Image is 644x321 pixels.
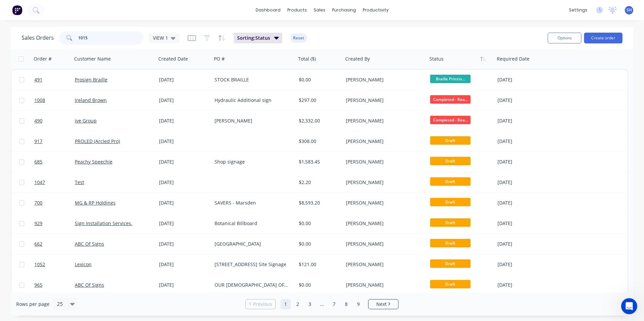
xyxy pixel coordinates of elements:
[346,200,421,206] div: [PERSON_NAME]
[310,5,329,15] div: sales
[497,97,551,104] div: [DATE]
[430,136,471,145] span: Draft
[12,5,22,15] img: Factory
[159,138,209,145] div: [DATE]
[75,158,112,165] a: Peachy Speechie
[346,179,421,186] div: [PERSON_NAME]
[34,56,52,62] div: Order #
[243,299,401,309] ul: Pagination
[497,117,551,124] div: [DATE]
[566,5,591,15] div: settings
[430,177,471,186] span: Draft
[159,97,209,104] div: [DATE]
[159,117,209,124] div: [DATE]
[159,158,209,165] div: [DATE]
[75,117,97,124] a: ive Group
[497,282,551,288] div: [DATE]
[22,35,54,41] h1: Sales Orders
[299,220,339,227] div: $0.00
[376,301,387,308] span: Next
[34,117,42,124] span: 490
[430,116,471,124] span: Completed - Rea...
[246,301,276,308] a: Previous page
[317,299,327,309] a: Jump forward
[299,241,339,247] div: $0.00
[75,241,104,247] a: ABC Of Signs
[34,152,75,172] a: 685
[215,261,289,268] div: [STREET_ADDRESS] Site Signage
[6,206,129,218] textarea: Message…
[299,76,339,83] div: $0.00
[5,39,87,60] div: Hi [PERSON_NAME].What would you like to know?
[11,49,81,56] div: What would you like to know?
[215,97,289,104] div: Hydraulic Additional sign
[345,56,370,62] div: Created By
[215,158,289,165] div: Shop signage
[34,90,75,110] a: 1008
[34,179,45,186] span: 1047
[34,158,42,165] span: 685
[299,117,339,124] div: $2,332.00
[32,220,37,226] button: Upload attachment
[11,148,45,152] div: Maricar • 1h ago
[75,200,116,206] a: MG & RP Holdings
[497,200,551,206] div: [DATE]
[299,200,339,206] div: $8,593.20
[346,138,421,145] div: [PERSON_NAME]
[34,213,75,234] a: 929
[34,234,75,254] a: 662
[75,282,104,288] a: ABC Of Signs
[299,97,339,104] div: $297.00
[299,282,339,288] div: $0.00
[34,220,42,227] span: 929
[159,261,209,268] div: [DATE]
[34,70,75,90] a: 491
[5,65,129,92] div: Sandy says…
[497,241,551,247] div: [DATE]
[34,275,75,295] a: 965
[497,179,551,186] div: [DATE]
[10,220,16,226] button: Emoji picker
[4,3,17,15] button: go back
[430,280,471,288] span: Draft
[116,218,126,228] button: Send a message…
[215,220,289,227] div: Botanical Billboard
[329,5,359,15] div: purchasing
[299,261,339,268] div: $121.00
[346,282,421,288] div: [PERSON_NAME]
[34,200,42,206] span: 700
[430,259,471,268] span: Draft
[359,5,392,15] div: productivity
[346,158,421,165] div: [PERSON_NAME]
[305,299,315,309] a: Page 3
[298,56,316,62] div: Total ($)
[75,76,107,83] a: Prosign Braille
[430,95,471,104] span: Completed - Rea...
[34,193,75,213] a: 700
[290,33,307,43] button: Reset
[497,220,551,227] div: [DATE]
[34,76,42,83] span: 491
[299,138,339,145] div: $308.00
[21,220,27,226] button: Gif picker
[159,220,209,227] div: [DATE]
[33,8,46,15] p: Active
[299,158,339,165] div: $1,583.45
[346,261,421,268] div: [PERSON_NAME]
[78,31,144,45] input: Search...
[368,301,398,308] a: Next page
[497,56,529,62] div: Required Date
[548,33,581,43] button: Options
[284,5,310,15] div: products
[341,299,351,309] a: Page 8
[299,179,339,186] div: $2.20
[234,33,282,43] button: Sorting:Status
[75,220,132,226] a: Sign Installation Services.
[346,241,421,247] div: [PERSON_NAME]
[215,241,289,247] div: [GEOGRAPHIC_DATA]
[19,4,30,14] img: Profile image for Maricar
[346,220,421,227] div: [PERSON_NAME]
[153,34,168,41] span: VIEW 1
[430,198,471,206] span: Draft
[75,179,84,185] a: Test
